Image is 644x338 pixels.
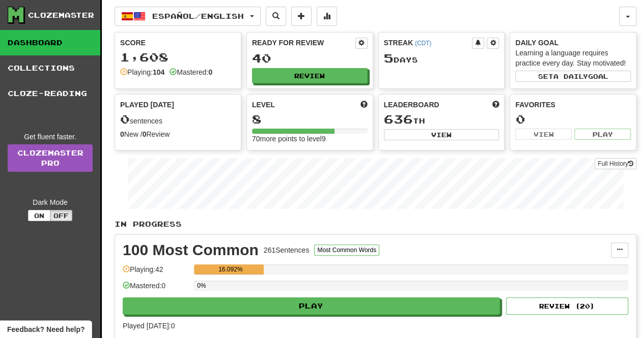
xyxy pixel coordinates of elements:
span: Score more points to level up [360,100,368,110]
button: Play [123,297,500,315]
span: Leaderboard [384,100,439,110]
div: 16.092% [197,264,264,274]
span: a daily [553,73,588,80]
div: Dark Mode [8,197,93,207]
strong: 104 [153,68,164,76]
div: 8 [252,113,368,126]
button: View [384,129,499,140]
div: 261 Sentences [264,245,310,255]
button: Off [50,210,72,221]
div: 40 [252,52,368,65]
strong: 0 [120,130,124,138]
div: 1,608 [120,51,236,64]
button: View [515,129,572,140]
div: Favorites [515,100,631,110]
button: Search sentences [266,7,286,26]
span: 5 [384,51,394,65]
span: Played [DATE]: 0 [123,322,175,330]
span: Español / English [152,12,244,20]
div: Daily Goal [515,38,631,48]
span: Level [252,100,275,110]
button: Seta dailygoal [515,71,631,82]
button: More stats [317,7,337,26]
div: Clozemaster [28,10,94,20]
span: Played [DATE] [120,100,174,110]
a: (CDT) [415,40,431,47]
button: Most Common Words [314,244,379,256]
a: ClozemasterPro [8,144,93,172]
div: Get fluent faster. [8,132,93,142]
div: Mastered: 0 [123,281,189,297]
div: sentences [120,113,236,126]
button: Español/English [115,7,261,26]
div: Score [120,38,236,48]
button: Review [252,68,368,83]
div: Streak [384,38,472,48]
div: 70 more points to level 9 [252,134,368,144]
button: Play [574,129,631,140]
button: Full History [595,158,636,169]
span: This week in points, UTC [492,100,499,110]
span: 636 [384,112,413,126]
div: Playing: [120,67,164,77]
div: New / Review [120,129,236,139]
span: 0 [120,112,130,126]
div: Playing: 42 [123,264,189,281]
div: Learning a language requires practice every day. Stay motivated! [515,48,631,68]
button: Review (20) [506,297,628,315]
span: Open feedback widget [7,324,85,334]
div: 100 Most Common [123,242,259,258]
div: Day s [384,52,499,65]
div: 0 [515,113,631,126]
div: th [384,113,499,126]
div: Mastered: [170,67,212,77]
button: On [28,210,50,221]
button: Add sentence to collection [291,7,312,26]
strong: 0 [208,68,212,76]
strong: 0 [143,130,147,138]
div: Ready for Review [252,38,355,48]
p: In Progress [115,219,636,229]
